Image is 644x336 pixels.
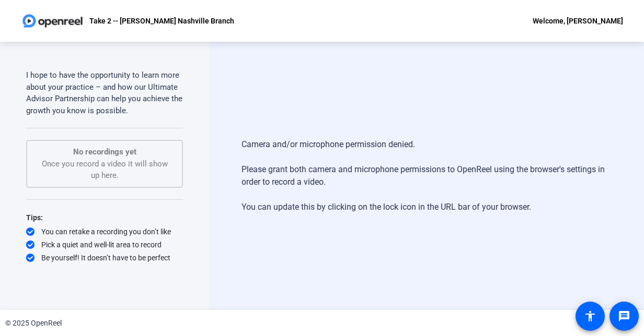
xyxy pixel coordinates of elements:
p: Take 2 -- [PERSON_NAME] Nashville Branch [89,15,234,27]
div: You can retake a recording you don’t like [26,226,183,237]
div: Be yourself! It doesn’t have to be perfect [26,253,183,263]
mat-icon: accessibility [584,310,596,322]
div: Once you record a video it will show up here. [38,146,171,182]
p: I hope to have the opportunity to learn more about your practice – and how our Ultimate Advisor P... [26,69,183,116]
div: Pick a quiet and well-lit area to record [26,239,183,250]
div: Camera and/or microphone permission denied. Please grant both camera and microphone permissions t... [241,128,611,224]
img: OpenReel logo [21,10,84,31]
div: Tips: [26,211,183,224]
mat-icon: message [618,310,630,322]
p: No recordings yet [38,146,171,158]
div: Welcome, [PERSON_NAME] [533,15,623,27]
div: © 2025 OpenReel [5,318,62,329]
